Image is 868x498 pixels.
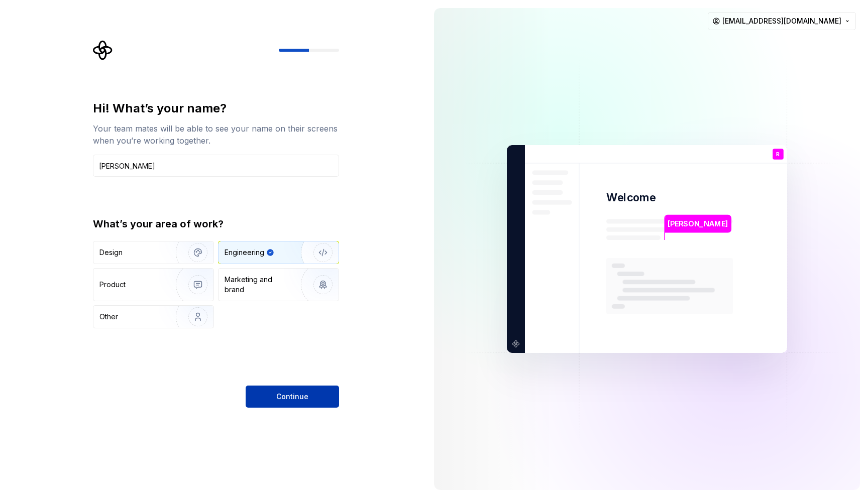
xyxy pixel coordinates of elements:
[99,280,126,290] div: Product
[93,122,339,147] div: Your team mates will be able to see your name on their screens when you’re working together.
[225,247,264,258] div: Engineering
[93,217,339,231] div: What’s your area of work?
[99,247,123,258] div: Design
[606,190,656,205] p: Welcome
[776,152,780,157] p: R
[246,386,339,408] button: Continue
[93,40,113,60] svg: Supernova Logo
[668,218,728,229] p: [PERSON_NAME]
[276,392,308,402] span: Continue
[708,12,856,30] button: [EMAIL_ADDRESS][DOMAIN_NAME]
[93,155,339,177] input: Han Solo
[225,275,292,295] div: Marketing and brand
[99,312,118,322] div: Other
[93,100,339,116] div: Hi! What’s your name?
[722,16,841,26] span: [EMAIL_ADDRESS][DOMAIN_NAME]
